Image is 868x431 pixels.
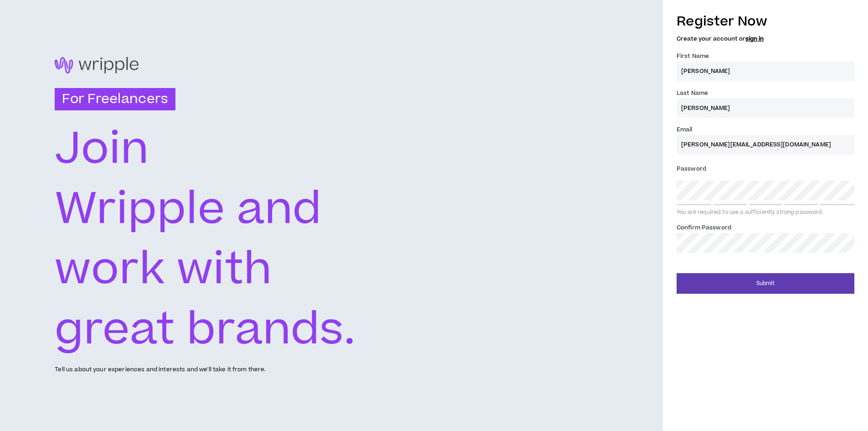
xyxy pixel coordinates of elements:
[55,178,322,241] text: Wripple and
[677,36,854,42] h5: Create your account or
[745,35,764,43] a: sign in
[55,118,149,181] text: Join
[677,209,854,216] div: You are required to use a sufficiently strong password.
[677,273,854,294] button: Submit
[677,12,854,31] h3: Register Now
[9,400,31,422] iframe: Intercom live chat
[677,220,731,235] label: Confirm Password
[55,299,355,361] text: great brands.
[677,165,706,173] span: Password
[677,49,709,63] label: First Name
[677,98,854,118] input: Last name
[55,88,175,111] h3: For Freelancers
[677,122,693,137] label: Email
[677,86,708,100] label: Last Name
[677,62,854,81] input: First name
[55,365,266,374] p: Tell us about your experiences and interests and we'll take it from there.
[677,135,854,155] input: Enter Email
[55,239,272,301] text: work with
